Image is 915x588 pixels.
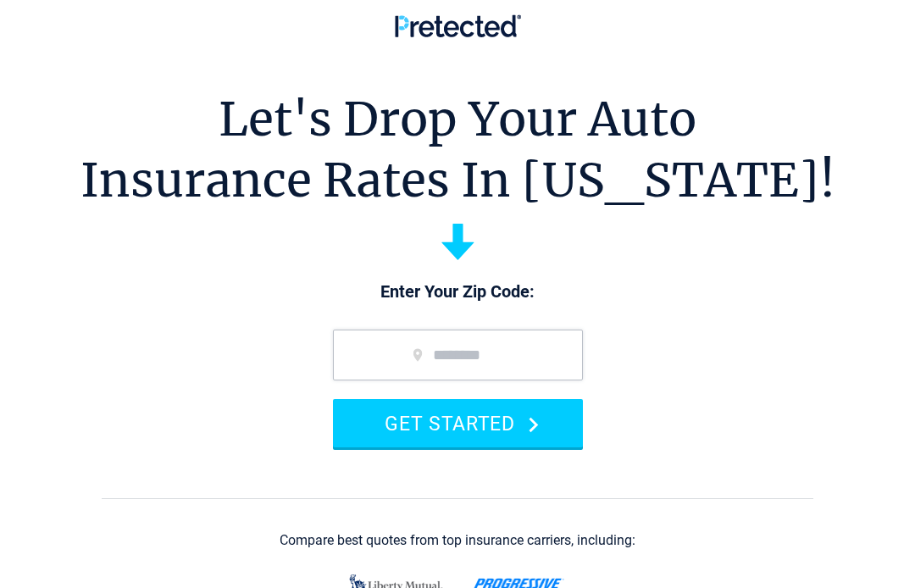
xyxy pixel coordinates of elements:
img: Pretected Logo [395,14,521,37]
input: zip code [333,330,583,380]
p: Enter Your Zip Code: [316,280,600,304]
button: GET STARTED [333,399,583,447]
h1: Let's Drop Your Auto Insurance Rates In [US_STATE]! [80,89,835,211]
div: Compare best quotes from top insurance carriers, including: [280,533,635,548]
